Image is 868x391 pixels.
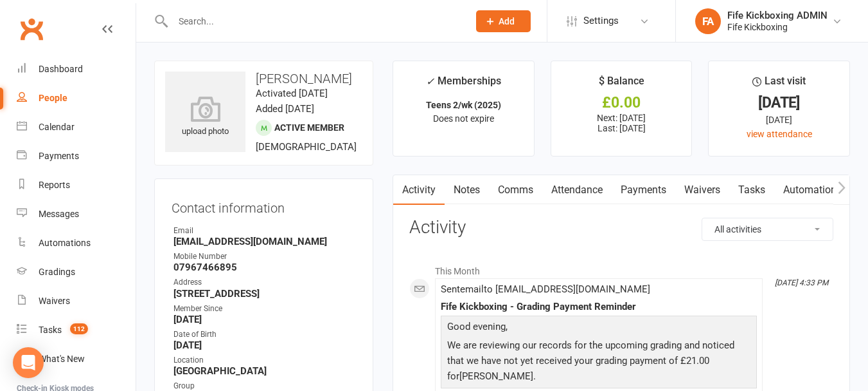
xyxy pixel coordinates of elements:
a: Clubworx [15,13,48,45]
div: Fife Kickboxing [727,21,828,33]
a: view attendance [747,129,812,139]
strong: 07967466895 [173,262,356,273]
div: upload photo [165,96,245,138]
span: Sent email to [EMAIL_ADDRESS][DOMAIN_NAME] [441,283,650,295]
span: Settings [583,6,619,35]
h3: Activity [409,218,833,238]
a: Automations [774,175,851,205]
strong: [STREET_ADDRESS] [173,288,356,300]
span: [PERSON_NAME] [459,370,533,382]
span: Does not expire [433,113,494,124]
p: We are reviewing our records for the upcoming grading and noticed that we have not yet received y... [444,338,754,387]
div: Memberships [426,73,501,97]
a: Tasks 112 [17,316,136,345]
div: Member Since [173,303,356,315]
time: Activated [DATE] [256,88,328,99]
a: Waivers [17,287,136,316]
a: Activity [393,175,445,205]
p: Good evening, [444,319,754,338]
div: [DATE] [720,113,838,127]
div: $ Balance [599,73,644,96]
strong: [GEOGRAPHIC_DATA] [173,365,356,377]
button: Add [476,10,531,32]
strong: [DATE] [173,339,356,351]
div: Mobile Number [173,251,356,263]
strong: Teens 2/wk (2025) [426,100,501,110]
a: Tasks [729,175,774,205]
div: Location [173,354,356,367]
i: [DATE] 4:33 PM [775,278,828,287]
div: Fife Kickboxing - Grading Payment Reminder [441,301,757,312]
a: Messages [17,200,136,229]
li: This Month [409,258,833,278]
a: Reports [17,171,136,200]
div: £0.00 [563,96,680,110]
strong: [EMAIL_ADDRESS][DOMAIN_NAME] [173,236,356,247]
div: People [39,93,67,103]
div: [DATE] [720,96,838,110]
div: Automations [39,238,91,248]
a: Gradings [17,258,136,287]
div: Address [173,276,356,289]
div: Messages [39,209,79,219]
h3: [PERSON_NAME] [165,72,362,86]
span: Add [499,16,515,26]
div: Gradings [39,267,75,277]
input: Search... [169,12,459,30]
span: Active member [274,122,344,133]
a: Payments [612,175,675,205]
div: Date of Birth [173,329,356,341]
div: Waivers [39,296,70,306]
a: Dashboard [17,55,136,84]
div: Open Intercom Messenger [13,347,44,378]
a: People [17,84,136,113]
div: Fife Kickboxing ADMIN [727,10,828,21]
div: Reports [39,180,70,190]
div: Calendar [39,122,75,132]
div: Email [173,225,356,237]
h3: Contact information [172,196,356,215]
div: Tasks [39,325,62,335]
div: What's New [39,354,85,364]
a: Waivers [675,175,729,205]
p: Next: [DATE] Last: [DATE] [563,113,680,133]
strong: [DATE] [173,314,356,325]
time: Added [DATE] [256,103,314,115]
div: Payments [39,151,79,161]
a: Notes [445,175,489,205]
i: ✓ [426,75,434,88]
a: What's New [17,345,136,374]
span: 112 [70,323,88,334]
a: Comms [489,175,542,205]
a: Automations [17,229,136,258]
a: Calendar [17,113,136,142]
div: Last visit [752,73,806,96]
div: FA [695,8,721,34]
span: [DEMOGRAPHIC_DATA] [256,141,357,153]
div: Dashboard [39,64,83,74]
a: Payments [17,142,136,171]
a: Attendance [542,175,612,205]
